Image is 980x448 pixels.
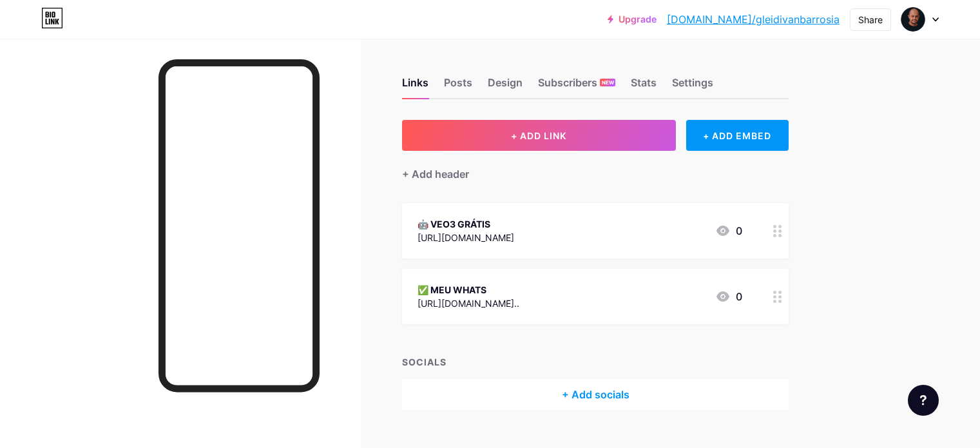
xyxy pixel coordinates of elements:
[402,120,676,151] button: + ADD LINK
[488,75,523,98] div: Design
[631,75,657,98] div: Stats
[602,79,614,86] span: NEW
[686,120,789,151] div: + ADD EMBED
[418,217,514,231] div: 🤖 VEO3 GRÁTIS
[402,166,469,182] div: + Add header
[402,379,789,410] div: + Add socials
[418,297,519,310] div: [URL][DOMAIN_NAME]..
[901,7,925,32] img: gleidivanbarrosia
[715,289,742,304] div: 0
[418,283,519,297] div: ✅ MEU WHATS
[402,355,789,369] div: SOCIALS
[667,12,840,27] a: [DOMAIN_NAME]/gleidivanbarrosia
[858,13,883,26] div: Share
[418,231,514,244] div: [URL][DOMAIN_NAME]
[511,130,566,141] span: + ADD LINK
[444,75,472,98] div: Posts
[538,75,615,98] div: Subscribers
[402,75,428,98] div: Links
[608,14,657,24] a: Upgrade
[715,223,742,239] div: 0
[672,75,713,98] div: Settings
